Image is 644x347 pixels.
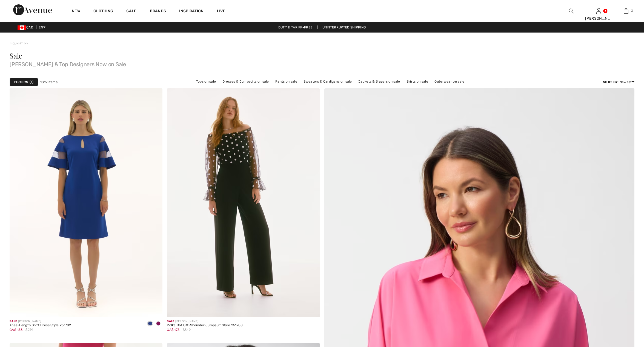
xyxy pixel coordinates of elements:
[217,8,225,14] a: Live
[624,8,628,14] img: My Bag
[14,80,28,84] strong: Filters
[13,4,52,15] img: 1ère Avenue
[167,323,243,327] div: Polka Dot Off-Shoulder Jumpsuit Style 251708
[404,78,431,85] a: Skirts on sale
[10,41,28,45] a: Liquidation
[72,9,80,14] a: New
[167,320,174,323] span: Sale
[179,9,204,14] span: Inspiration
[167,328,179,332] span: CA$ 175
[167,319,243,323] div: [PERSON_NAME]
[10,88,162,317] img: Knee-Length Shift Dress Style 251782. Royal Sapphire 163
[220,78,272,85] a: Dresses & Jumpsuits on sale
[167,88,320,317] img: Polka Dot Off-Shoulder Jumpsuit Style 251708. Black/White
[150,9,166,14] a: Brands
[93,9,113,14] a: Clothing
[603,80,634,84] div: : Newest
[39,25,45,29] span: EN
[10,320,17,323] span: Sale
[193,78,219,85] a: Tops on sale
[10,51,22,60] span: Sale
[273,78,300,85] a: Pants on sale
[40,80,58,84] span: 1819 items
[631,8,633,13] span: 3
[154,319,162,328] div: Purple orchid
[596,8,601,13] a: Sign In
[10,319,71,323] div: [PERSON_NAME]
[596,8,601,14] img: My Info
[301,78,354,85] a: Sweaters & Cardigans on sale
[612,8,639,14] a: 3
[603,80,618,84] strong: Sort By
[30,80,33,84] span: 1
[146,319,154,328] div: Royal Sapphire 163
[18,25,35,29] span: CAD
[356,78,403,85] a: Jackets & Blazers on sale
[10,328,22,332] span: CA$ 153
[25,327,33,332] span: $279
[126,9,136,14] a: Sale
[183,327,191,332] span: $349
[10,59,634,67] span: [PERSON_NAME] & Top Designers Now on Sale
[18,25,26,30] img: Canadian Dollar
[585,16,612,21] div: [PERSON_NAME]
[10,323,71,327] div: Knee-Length Shift Dress Style 251782
[432,78,467,85] a: Outerwear on sale
[569,8,574,14] img: search the website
